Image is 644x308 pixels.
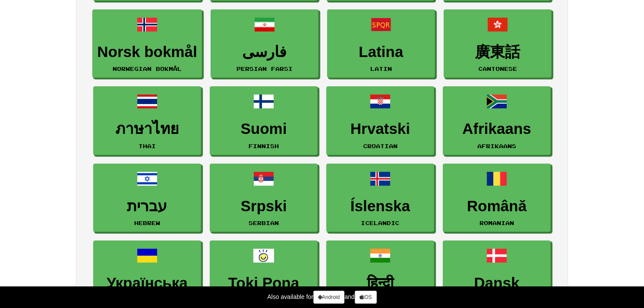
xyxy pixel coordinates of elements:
a: SuomiFinnish [210,86,318,155]
h3: हिन्दी [331,275,429,292]
a: 廣東話Cantonese [444,10,552,78]
a: עבריתHebrew [93,164,201,232]
a: RomânăRomanian [443,164,551,232]
small: Romanian [480,220,514,226]
small: Icelandic [361,220,400,226]
small: Thai [139,143,156,149]
h3: Srpski [215,198,313,215]
a: HrvatskiCroatian [326,86,434,155]
h3: Українська [98,275,196,292]
small: Latin [370,66,392,72]
a: AfrikaansAfrikaans [443,86,551,155]
h3: 廣東話 [448,44,547,60]
h3: ภาษาไทย [98,121,196,137]
small: Finnish [249,143,279,149]
h3: Română [448,198,546,215]
a: Norsk bokmålNorwegian Bokmål [92,10,202,78]
h3: Suomi [215,121,313,137]
small: Hebrew [134,220,160,226]
small: Norwegian Bokmål [113,66,182,72]
small: Afrikaans [477,143,516,149]
a: ÍslenskaIcelandic [326,164,434,232]
a: Android [313,291,344,304]
h3: Hrvatski [331,121,429,137]
h3: עברית [98,198,196,215]
small: Serbian [249,220,279,226]
a: SrpskiSerbian [210,164,318,232]
h3: Toki Pona [215,275,313,292]
small: Cantonese [478,66,517,72]
a: LatinaLatin [327,10,435,78]
h3: Norsk bokmål [97,44,197,60]
a: فارسیPersian Farsi [211,10,319,78]
a: ภาษาไทยThai [93,86,201,155]
a: iOS [355,291,377,304]
h3: Dansk [448,275,546,292]
h3: Latina [332,44,430,60]
small: Croatian [363,143,398,149]
small: Persian Farsi [237,66,293,72]
h3: Afrikaans [448,121,546,137]
h3: فارسی [215,44,314,60]
h3: Íslenska [331,198,429,215]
